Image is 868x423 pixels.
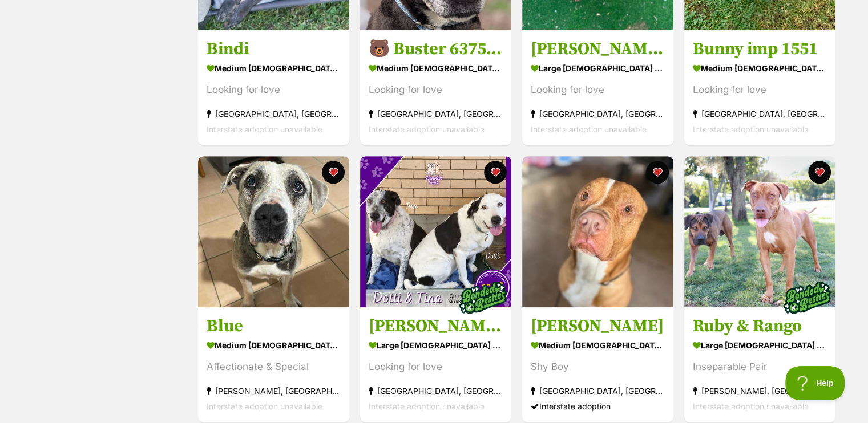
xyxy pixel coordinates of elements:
h3: Bindi [207,38,341,60]
img: bonded besties [778,269,835,326]
div: [GEOGRAPHIC_DATA], [GEOGRAPHIC_DATA] [369,383,503,398]
a: 🐻 Buster 6375 🐻 medium [DEMOGRAPHIC_DATA] Dog Looking for love [GEOGRAPHIC_DATA], [GEOGRAPHIC_DAT... [360,30,511,145]
span: Interstate adoption unavailable [369,124,485,134]
h3: Ruby & Rango [693,315,827,337]
div: Inseparable Pair [693,359,827,375]
img: Blue [198,156,349,307]
div: medium [DEMOGRAPHIC_DATA] Dog [531,337,665,353]
div: Looking for love [369,359,503,375]
a: [PERSON_NAME] and [PERSON_NAME] large [DEMOGRAPHIC_DATA] Dog Looking for love [GEOGRAPHIC_DATA], ... [360,307,511,422]
div: [PERSON_NAME], [GEOGRAPHIC_DATA] [693,383,827,398]
h3: [PERSON_NAME] and [PERSON_NAME] [369,315,503,337]
h3: Blue [207,315,341,337]
button: favourite [808,161,831,184]
div: [GEOGRAPHIC_DATA], [GEOGRAPHIC_DATA] [693,106,827,121]
img: Ruby & Rango [684,156,835,307]
div: Looking for love [369,82,503,97]
img: bonded besties [454,269,511,326]
div: [GEOGRAPHIC_DATA], [GEOGRAPHIC_DATA] [531,383,665,398]
button: favourite [322,161,345,184]
h3: [PERSON_NAME] imp 1474 [531,38,665,60]
div: medium [DEMOGRAPHIC_DATA] Dog [693,60,827,76]
div: [GEOGRAPHIC_DATA], [GEOGRAPHIC_DATA] [531,106,665,121]
a: Ruby & Rango large [DEMOGRAPHIC_DATA] Dog Inseparable Pair [PERSON_NAME], [GEOGRAPHIC_DATA] Inter... [684,307,835,422]
iframe: Help Scout Beacon - Open [785,366,845,400]
div: Interstate adoption [531,398,665,414]
a: [PERSON_NAME] medium [DEMOGRAPHIC_DATA] Dog Shy Boy [GEOGRAPHIC_DATA], [GEOGRAPHIC_DATA] Intersta... [522,307,673,422]
a: Blue medium [DEMOGRAPHIC_DATA] Dog Affectionate & Special [PERSON_NAME], [GEOGRAPHIC_DATA] Inters... [198,307,349,422]
button: favourite [646,161,669,184]
span: Interstate adoption unavailable [369,401,485,411]
a: Bunny imp 1551 medium [DEMOGRAPHIC_DATA] Dog Looking for love [GEOGRAPHIC_DATA], [GEOGRAPHIC_DATA... [684,30,835,145]
div: [GEOGRAPHIC_DATA], [GEOGRAPHIC_DATA] [207,106,341,121]
div: Looking for love [207,82,341,97]
div: large [DEMOGRAPHIC_DATA] Dog [693,337,827,353]
div: Looking for love [531,82,665,97]
button: favourite [484,161,507,184]
div: large [DEMOGRAPHIC_DATA] Dog [531,60,665,76]
img: Dotti and Tina [360,156,511,307]
div: [GEOGRAPHIC_DATA], [GEOGRAPHIC_DATA] [369,106,503,121]
span: Interstate adoption unavailable [531,124,647,134]
span: Interstate adoption unavailable [693,401,809,411]
div: Shy Boy [531,359,665,375]
a: Bindi medium [DEMOGRAPHIC_DATA] Dog Looking for love [GEOGRAPHIC_DATA], [GEOGRAPHIC_DATA] Interst... [198,30,349,145]
h3: 🐻 Buster 6375 🐻 [369,38,503,60]
div: [PERSON_NAME], [GEOGRAPHIC_DATA] [207,383,341,398]
div: medium [DEMOGRAPHIC_DATA] Dog [207,60,341,76]
div: Looking for love [693,82,827,97]
div: large [DEMOGRAPHIC_DATA] Dog [369,337,503,353]
a: [PERSON_NAME] imp 1474 large [DEMOGRAPHIC_DATA] Dog Looking for love [GEOGRAPHIC_DATA], [GEOGRAPH... [522,30,673,145]
div: medium [DEMOGRAPHIC_DATA] Dog [207,337,341,353]
div: Affectionate & Special [207,359,341,375]
h3: Bunny imp 1551 [693,38,827,60]
h3: [PERSON_NAME] [531,315,665,337]
span: Interstate adoption unavailable [207,401,322,411]
span: Interstate adoption unavailable [207,124,322,134]
div: medium [DEMOGRAPHIC_DATA] Dog [369,60,503,76]
img: Joey [522,156,673,307]
span: Interstate adoption unavailable [693,124,809,134]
